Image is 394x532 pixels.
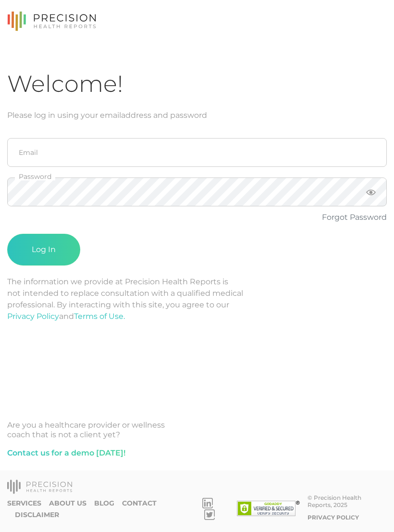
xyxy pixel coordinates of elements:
a: Forgot Password [322,213,387,222]
button: Log In [7,234,80,266]
div: © Precision Health Reports, 2025 [308,494,387,508]
a: Services [7,499,41,507]
a: Privacy Policy [308,514,359,521]
a: Disclaimer [15,511,59,519]
img: SSL site seal - click to verify [237,501,300,516]
h1: Welcome! [7,70,387,98]
a: About Us [49,499,86,507]
div: Please log in using your email address and password [7,110,387,121]
div: Are you a healthcare provider or wellness coach that is not a client yet? [7,420,387,440]
p: The information we provide at Precision Health Reports is not intended to replace consultation wi... [7,276,387,322]
input: Email [7,138,387,167]
a: Blog [94,499,114,507]
a: Contact us for a demo [DATE]! [7,447,125,459]
a: Terms of Use. [74,312,125,321]
a: Privacy Policy [7,312,59,321]
a: Contact [122,499,157,507]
